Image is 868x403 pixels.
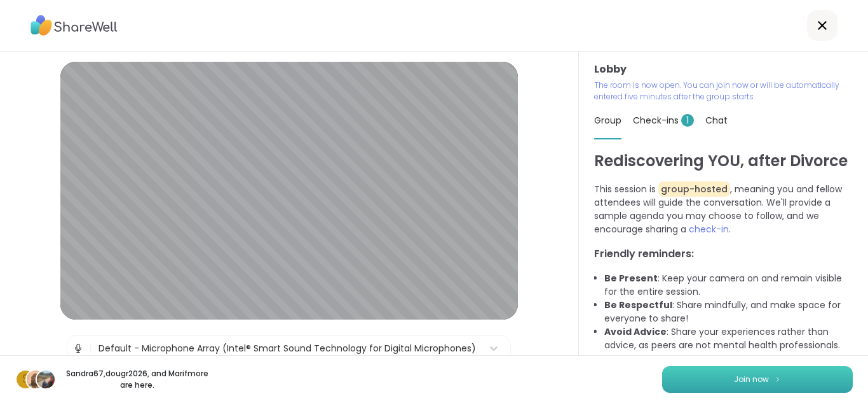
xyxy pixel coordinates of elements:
b: Be Present [604,272,658,285]
b: Be Respectful [604,299,672,311]
b: Avoid Advice [604,325,667,338]
span: | [89,336,92,361]
span: Check-ins [633,114,694,127]
p: Sandra67 , dougr2026 , and Marif more are here. [66,368,208,391]
div: Default - Microphone Array (Intel® Smart Sound Technology for Digital Microphones) [98,342,476,355]
span: Chat [705,114,728,127]
img: ShareWell Logo [31,11,118,40]
span: Group [594,114,621,127]
p: The room is now open. You can join now or will be automatically entered five minutes after the gr... [594,80,853,103]
img: ShareWell Logomark [774,376,782,383]
span: group-hosted [658,181,730,197]
img: dougr2026 [27,371,44,388]
span: S [22,371,29,388]
p: This session is , meaning you and fellow attendees will guide the conversation. We'll provide a s... [594,183,853,236]
span: 1 [681,114,694,127]
img: Microphone [72,336,84,361]
span: Join now [734,374,769,385]
li: : Share your experiences rather than advice, as peers are not mental health professionals. [604,325,853,352]
h3: Lobby [594,62,853,77]
h1: Rediscovering YOU, after Divorce [594,150,853,173]
span: check-in [689,223,729,236]
button: Join now [662,366,853,393]
h3: Friendly reminders: [594,246,853,262]
li: : Share mindfully, and make space for everyone to share! [604,299,853,325]
img: Marif [37,371,55,388]
li: : Keep your camera on and remain visible for the entire session. [604,272,853,299]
